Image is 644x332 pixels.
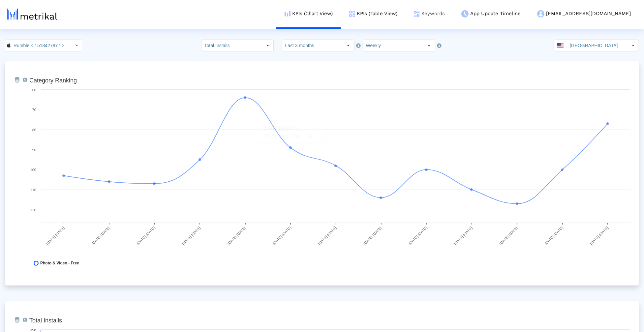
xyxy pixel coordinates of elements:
div: Select [424,40,435,51]
img: kpi-table-menu-icon.png [349,11,355,17]
text: 90 [32,148,36,152]
text: [DATE]-[DATE] [272,226,292,246]
text: 80 [32,128,36,132]
img: kpi-chart-menu-icon.png [285,11,291,16]
tspan: Category Ranking [29,77,77,84]
text: [DATE]-[DATE] [499,226,518,246]
div: Select [628,40,639,51]
text: 70 [32,108,36,112]
text: [DATE]-[DATE] [363,226,383,246]
tspan: Total Installs [29,317,62,324]
div: Select [71,40,82,51]
text: 100 [30,168,36,172]
img: keywords.png [414,11,420,17]
text: [DATE]-[DATE] [181,226,201,246]
text: [DATE]-[DATE] [453,226,473,246]
text: [DATE]-[DATE] [136,226,156,246]
text: [DATE]-[DATE] [227,226,247,246]
span: Photo & Video - Free [40,261,79,266]
img: app-update-menu-icon.png [461,10,469,17]
div: Select [262,40,273,51]
text: [DATE]-[DATE] [408,226,428,246]
text: 110 [30,188,36,192]
text: [DATE]-[DATE] [317,226,337,246]
text: [DATE]-[DATE] [46,226,65,246]
text: [DATE]-[DATE] [91,226,110,246]
text: [DATE]-[DATE] [544,226,564,246]
text: [DATE]-[DATE] [589,226,609,246]
div: Select [343,40,354,51]
text: 35k [30,328,36,332]
img: my-account-menu-icon.png [537,10,544,17]
img: metrical-logo-light.png [7,9,57,20]
text: 60 [32,88,36,92]
text: 120 [30,208,36,212]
